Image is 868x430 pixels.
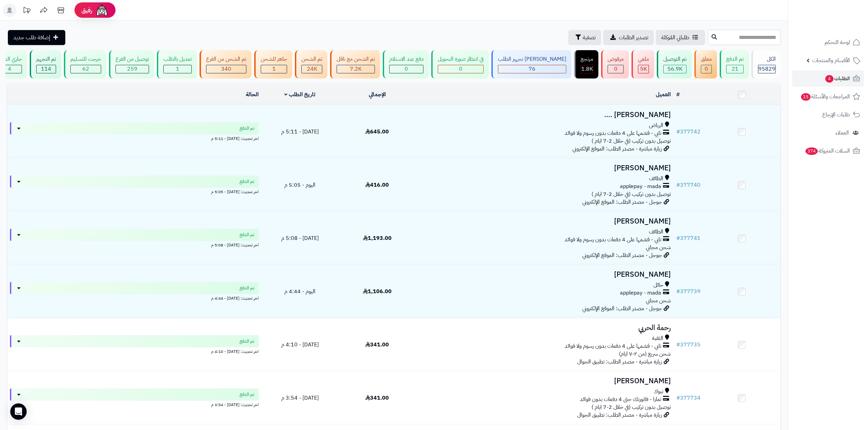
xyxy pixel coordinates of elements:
span: 340 [221,65,231,73]
div: 7222 [337,65,375,73]
span: تم الدفع [240,338,255,345]
span: 62 [82,65,89,73]
span: جوجل - مصدر الطلب: الموقع الإلكتروني [582,198,662,206]
a: المراجعات والأسئلة15 [792,88,864,105]
div: 76 [498,65,566,73]
a: توصيل من الفرع 259 [108,50,155,78]
span: # [676,341,680,349]
span: جوجل - مصدر الطلب: الموقع الإلكتروني [582,251,662,259]
div: 0 [608,65,623,73]
a: لوحة التحكم [792,34,864,51]
div: جاهز للشحن [261,55,287,63]
div: 1 [261,65,287,73]
div: 259 [116,65,149,73]
a: خرجت للتسليم 62 [63,50,108,78]
span: إضافة طلب جديد [13,33,50,42]
span: applepay - mada [620,289,661,297]
a: تم التوصيل 56.9K [655,50,693,78]
div: 24043 [302,65,322,73]
span: 114 [41,65,51,73]
span: الثقبة [652,334,663,342]
a: إضافة طلب جديد [8,30,65,45]
span: 645.00 [365,128,389,136]
span: شحن مجاني [646,297,671,305]
span: توصيل بدون تركيب (في خلال 2-7 ايام ) [592,137,671,145]
a: #377740 [676,181,701,189]
div: معلق [701,55,712,63]
span: زيارة مباشرة - مصدر الطلب: تطبيق الجوال [577,358,662,366]
span: لوحة التحكم [825,38,850,47]
a: مرتجع 1.8K [573,50,600,78]
span: # [676,128,680,136]
span: [DATE] - 4:10 م [281,341,319,349]
span: اليوم - 5:05 م [284,181,315,189]
h3: [PERSON_NAME] …. [419,111,671,119]
span: طلبات الإرجاع [822,110,850,119]
span: 56.9K [667,65,682,73]
span: الطلبات [825,74,850,83]
a: تحديثات المنصة [18,3,35,19]
a: تم الشحن 24K [294,50,329,78]
span: 5K [640,65,647,73]
div: تم الشحن من الفرع [206,55,246,63]
span: تابي - قسّمها على 4 دفعات بدون رسوم ولا فوائد [565,129,661,137]
div: خرجت للتسليم [70,55,101,63]
a: #377735 [676,341,701,349]
div: اخر تحديث: [DATE] - 4:10 م [10,347,259,355]
h3: [PERSON_NAME] [419,271,671,278]
span: العملاء [836,128,849,138]
a: تم التجهيز 114 [28,50,63,78]
div: تم التوصيل [663,55,687,63]
img: logo-2.png [822,6,862,20]
span: 0 [459,65,462,73]
span: توصيل بدون تركيب (في خلال 2-7 ايام ) [592,190,671,198]
span: 1,106.00 [363,287,392,296]
span: تبوك [654,388,663,396]
span: تم الدفع [240,391,255,398]
div: 62 [71,65,101,73]
a: الإجمالي [369,90,386,99]
div: اخر تحديث: [DATE] - 5:11 م [10,134,259,142]
div: دفع عند الاستلام [389,55,423,63]
a: # [676,90,680,99]
button: تصفية [568,30,601,45]
span: 1.8K [581,65,593,73]
div: مرفوض [608,55,624,63]
span: 1 [272,65,276,73]
span: اليوم - 4:44 م [284,287,315,296]
span: تم الدفع [240,285,255,291]
span: جوجل - مصدر الطلب: الموقع الإلكتروني [582,304,662,313]
div: 0 [390,65,423,73]
span: توصيل بدون تركيب (في خلال 2-7 ايام ) [592,403,671,411]
a: #377741 [676,234,701,242]
a: مرفوض 0 [600,50,630,78]
div: الكل [758,55,776,63]
span: 341.00 [365,394,389,402]
span: 374 [805,147,818,155]
a: معلق 0 [693,50,718,78]
div: اخر تحديث: [DATE] - 3:54 م [10,401,259,408]
span: 416.00 [365,181,389,189]
a: #377742 [676,128,701,136]
a: طلبات الإرجاع [792,106,864,123]
h3: [PERSON_NAME] [419,217,671,225]
div: تم التجهيز [36,55,56,63]
div: في انتظار صورة التحويل [438,55,484,63]
span: الرياض [649,121,663,129]
div: مرتجع [581,55,593,63]
span: السلات المتروكة [805,146,850,156]
span: تصفية [583,33,596,42]
span: [DATE] - 5:11 م [281,128,319,136]
div: 114 [37,65,56,73]
div: 1828 [581,65,593,73]
h3: [PERSON_NAME] [419,164,671,172]
h3: [PERSON_NAME] [419,377,671,385]
span: 1,193.00 [363,234,392,242]
span: # [676,234,680,242]
h3: رحمة الحربي [419,324,671,332]
span: طلباتي المُوكلة [661,33,689,42]
span: 24K [307,65,317,73]
a: تم الدفع 21 [718,50,750,78]
span: 7.2K [350,65,362,73]
span: 1 [176,65,179,73]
